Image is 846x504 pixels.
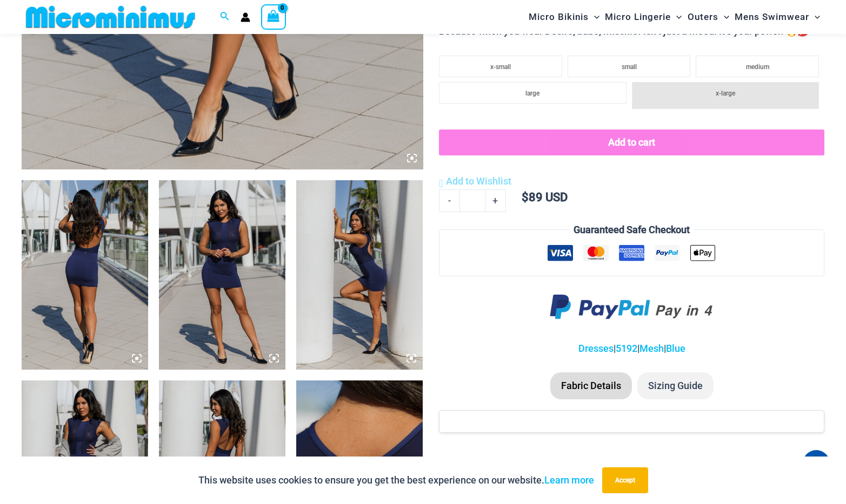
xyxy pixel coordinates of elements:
li: Sizing Guide [637,372,714,399]
li: Fabric Details [550,372,632,399]
p: This website uses cookies to ensure you get the best experience on our website. [198,472,594,488]
span: Menu Toggle [809,3,820,31]
nav: Site Navigation [524,2,824,32]
a: Add to Wishlist [439,173,511,189]
span: Menu Toggle [671,3,682,31]
span: medium [746,63,769,71]
bdi: 89 USD [522,190,568,204]
a: Mens SwimwearMenu ToggleMenu Toggle [732,3,823,31]
a: OutersMenu ToggleMenu Toggle [685,3,732,31]
span: Add to Wishlist [446,175,511,187]
a: Search icon link [220,10,230,24]
span: x-large [716,90,735,97]
span: large [525,90,539,97]
span: Mens Swimwear [735,3,809,31]
span: Menu Toggle [589,3,599,31]
p: | | | [439,340,824,357]
span: $ [522,190,529,204]
a: - [439,189,459,212]
span: small [622,63,637,71]
img: Desire Me Navy 5192 Dress [296,180,423,370]
li: medium [696,56,819,77]
span: x-small [490,63,511,71]
li: large [439,82,626,104]
a: Micro BikinisMenu ToggleMenu Toggle [526,3,602,31]
a: Blue [666,343,685,354]
a: Learn more [544,474,594,486]
button: Add to cart [439,130,824,155]
a: + [485,189,506,212]
img: MM SHOP LOGO FLAT [22,5,199,29]
img: Desire Me Navy 5192 Dress [159,180,285,370]
span: Micro Lingerie [605,3,671,31]
li: x-large [632,82,819,109]
span: Menu Toggle [718,3,729,31]
li: small [568,56,691,77]
a: 5192 [616,343,637,354]
a: Mesh [640,343,664,354]
a: Account icon link [241,12,250,22]
a: View Shopping Cart, empty [261,4,286,29]
input: Product quantity [459,189,485,212]
img: Desire Me Navy 5192 Dress [22,180,148,370]
legend: Guaranteed Safe Checkout [569,222,694,238]
a: Dresses [578,343,614,354]
span: Outers [688,3,718,31]
button: Accept [602,467,648,493]
span: Micro Bikinis [529,3,589,31]
li: x-small [439,56,562,77]
a: Micro LingerieMenu ToggleMenu Toggle [602,3,684,31]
